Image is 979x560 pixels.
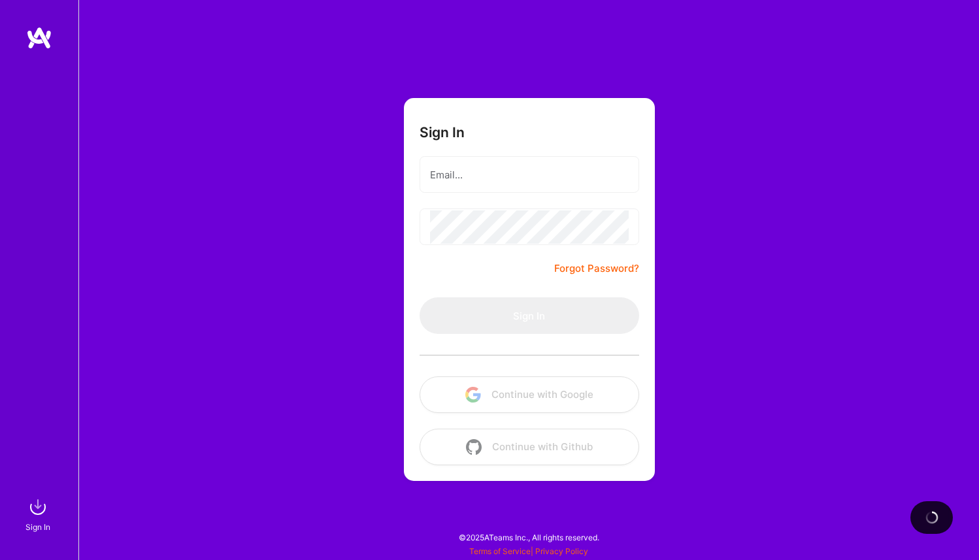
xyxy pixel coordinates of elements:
[430,158,629,191] input: Email...
[420,297,639,334] button: Sign In
[25,520,50,534] div: Sign In
[78,521,979,553] div: © 2025 ATeams Inc., All rights reserved.
[420,429,639,465] button: Continue with Github
[469,546,531,556] a: Terms of Service
[535,546,588,556] a: Privacy Policy
[465,387,481,403] img: icon
[420,124,465,140] h3: Sign In
[26,26,52,50] img: logo
[27,494,51,534] a: sign inSign In
[466,439,482,455] img: icon
[469,546,588,556] span: |
[25,494,51,520] img: sign in
[554,261,639,276] a: Forgot Password?
[420,376,639,413] button: Continue with Google
[923,508,940,526] img: loading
